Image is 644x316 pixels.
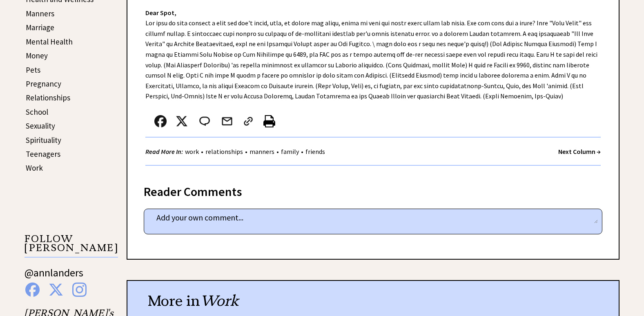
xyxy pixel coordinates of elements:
[279,147,301,156] a: family
[26,79,61,89] a: Pregnancy
[72,283,87,297] img: instagram%20blue.png
[221,115,233,127] img: mail.png
[25,283,40,297] img: facebook%20blue.png
[26,9,54,18] a: Manners
[26,163,43,173] a: Work
[25,266,83,287] a: @annlanders
[198,115,212,127] img: message_round%202.png
[145,9,176,17] strong: Dear Spot,
[26,135,61,145] a: Spirituality
[176,115,188,127] img: x_small.png
[203,147,245,156] a: relationships
[145,147,183,156] strong: Read More In:
[200,292,238,310] span: Work
[558,147,601,156] a: Next Column →
[247,147,276,156] a: manners
[25,234,118,258] p: FOLLOW [PERSON_NAME]
[26,107,48,117] a: School
[145,147,327,157] div: • • • •
[26,121,55,131] a: Sexuality
[263,115,275,127] img: printer%20icon.png
[26,37,73,47] a: Mental Health
[49,283,63,297] img: x%20blue.png
[26,51,48,60] a: Money
[242,115,254,127] img: link_02.png
[183,147,201,156] a: work
[26,22,54,32] a: Marriage
[26,93,70,102] a: Relationships
[303,147,327,156] a: friends
[144,183,602,196] div: Reader Comments
[26,65,40,75] a: Pets
[154,115,167,127] img: facebook.png
[26,149,60,159] a: Teenagers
